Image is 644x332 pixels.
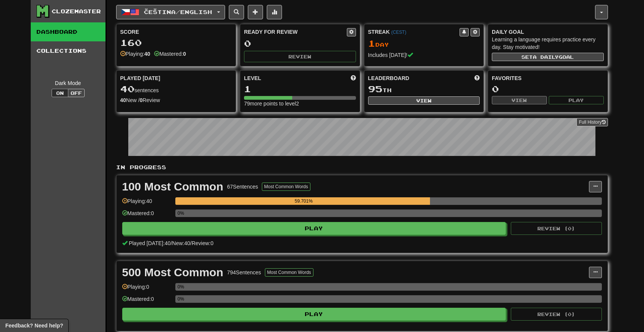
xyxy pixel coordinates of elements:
[368,84,480,94] div: th
[229,5,244,19] button: Search sentences
[192,240,214,246] span: Review: 0
[68,89,85,97] button: Off
[116,164,608,171] p: In Progress
[171,240,172,246] span: /
[227,269,261,276] div: 794 Sentences
[190,240,192,246] span: /
[368,96,480,105] button: View
[244,39,356,48] div: 0
[122,308,506,321] button: Play
[122,267,224,278] div: 500 Most Common
[267,5,282,19] button: More stats
[549,96,604,104] button: Play
[120,38,232,47] div: 160
[244,100,356,107] div: 79 more points to level 2
[122,295,172,308] div: Mastered: 0
[533,54,559,60] span: a daily
[144,51,150,57] strong: 40
[120,84,232,94] div: sentences
[52,89,68,97] button: On
[178,197,430,205] div: 59.701%
[120,97,126,103] strong: 40
[122,181,224,192] div: 100 Most Common
[120,28,232,36] div: Score
[36,79,100,87] div: Dark Mode
[492,28,604,36] div: Daily Goal
[492,36,604,51] div: Learning a language requires practice every day. Stay motivated!
[120,83,135,94] span: 40
[368,51,480,59] div: Includes [DATE]!
[576,118,608,126] a: Full History
[244,84,356,94] div: 1
[511,308,602,321] button: Review (0)
[391,30,406,35] a: (CEST)
[351,74,356,82] span: Score more points to level up
[120,96,232,104] div: New / Review
[183,51,186,57] strong: 0
[140,97,143,103] strong: 0
[262,183,310,191] button: Most Common Words
[492,53,604,61] button: Seta dailygoal
[120,74,161,82] span: Played [DATE]
[244,28,347,36] div: Ready for Review
[492,84,604,94] div: 0
[122,197,172,210] div: Playing: 40
[244,51,356,62] button: Review
[5,322,63,329] span: Open feedback widget
[492,96,547,104] button: View
[474,74,480,82] span: This week in points, UTC
[248,5,263,19] button: Add sentence to collection
[368,74,409,82] span: Leaderboard
[227,183,258,190] div: 67 Sentences
[492,74,604,82] div: Favorites
[129,240,170,246] span: Played [DATE]: 40
[31,22,105,41] a: Dashboard
[52,8,101,15] div: Clozemaster
[116,5,225,19] button: Čeština/English
[244,74,261,82] span: Level
[122,283,172,296] div: Playing: 0
[368,38,375,49] span: 1
[368,83,383,94] span: 95
[31,41,105,60] a: Collections
[265,268,313,277] button: Most Common Words
[368,39,480,49] div: Day
[172,240,190,246] span: New: 40
[368,28,460,36] div: Streak
[511,222,602,235] button: Review (0)
[122,222,506,235] button: Play
[120,50,150,58] div: Playing:
[154,50,186,58] div: Mastered:
[144,9,212,15] span: Čeština / English
[122,209,172,222] div: Mastered: 0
